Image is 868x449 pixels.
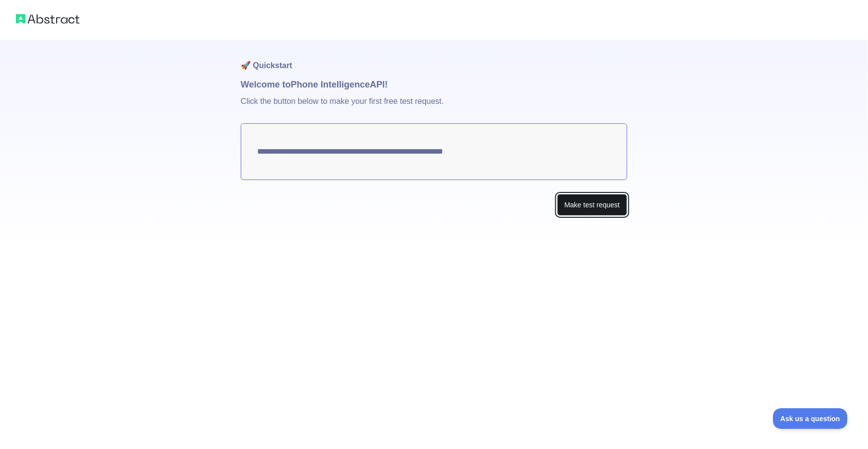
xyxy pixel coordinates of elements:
p: Click the button below to make your first free test request. [241,91,627,123]
h1: 🚀 Quickstart [241,40,627,78]
button: Make test request [557,194,627,216]
img: Abstract logo [16,12,80,26]
h1: Welcome to Phone Intelligence API! [241,78,627,91]
iframe: Toggle Customer Support [773,408,848,429]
